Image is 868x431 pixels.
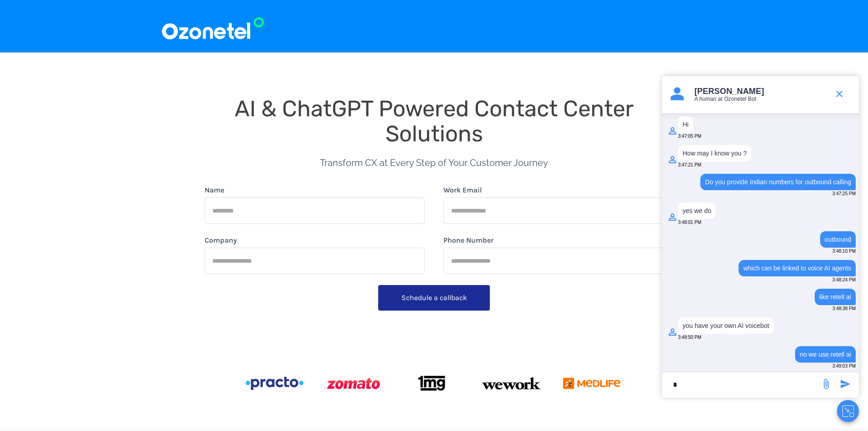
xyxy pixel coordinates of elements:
p: [PERSON_NAME] [694,86,825,97]
span: Transform CX at Every Step of Your Customer Journey [320,157,548,168]
form: form [205,185,664,314]
span: 3:48:50 PM [678,335,701,340]
div: you have your own AI voicebot [683,322,769,329]
span: end chat or minimize [830,85,848,103]
span: 3:47:21 PM [678,162,701,167]
button: Close chat [837,400,859,422]
div: no we use retell ai [800,351,851,358]
p: A human at Ozonetel Bot [694,96,825,102]
span: 3:47:05 PM [678,134,701,139]
button: Schedule a callback [378,285,490,311]
label: Name [205,185,224,196]
div: new-msg-input [667,377,816,393]
div: outbound [825,236,851,243]
span: 3:49:03 PM [832,363,856,369]
span: AI & ChatGPT Powered Contact Center Solutions [235,95,639,147]
div: Do you provide Indian numbers for outbound calling [705,178,851,186]
span: 3:48:38 PM [832,306,856,311]
div: Hi [683,121,688,128]
label: Company [205,235,237,246]
div: which can be linked to voice AI agents [743,265,851,272]
span: 3:47:25 PM [832,191,856,196]
div: How may I know you ? [683,150,747,157]
div: yes we do [683,207,711,214]
span: send message [836,375,854,393]
label: Work Email [443,185,482,196]
span: send message [817,375,835,393]
span: 3:48:10 PM [832,249,856,254]
span: 3:48:01 PM [678,220,701,225]
label: Phone Number [443,235,493,246]
span: 3:48:24 PM [832,277,856,282]
div: like retell ai [819,293,851,301]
